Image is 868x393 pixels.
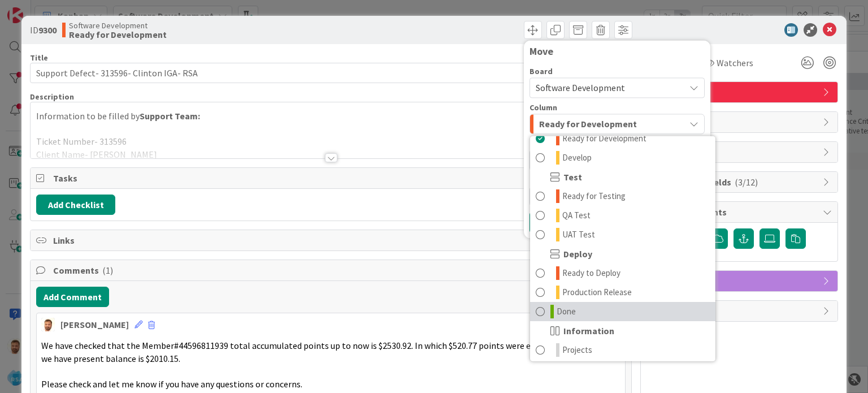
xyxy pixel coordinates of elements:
[41,318,55,331] img: AS
[69,30,167,39] b: Ready for Development
[562,228,595,241] span: UAT Test
[30,63,631,83] input: type card name here...
[530,148,715,167] a: Develop
[562,209,591,222] span: QA Test
[530,114,705,134] button: Ready for Development
[672,304,817,318] span: Metrics
[563,170,582,184] span: Test
[530,360,715,379] a: Notes
[562,286,632,299] span: Production Release
[530,264,715,283] a: Ready to Deploy
[530,187,715,206] a: Ready for Testing
[36,287,109,307] button: Add Comment
[717,56,753,70] span: Watchers
[530,103,557,111] span: Column
[562,132,646,145] span: Ready for Development
[53,234,610,247] span: Links
[53,171,610,185] span: Tasks
[672,115,817,129] span: Dates
[36,110,625,123] p: Information to be filled by
[563,324,614,338] span: Information
[102,265,113,276] span: ( 1 )
[530,225,715,244] a: UAT Test
[672,145,817,159] span: Block
[562,189,626,203] span: Ready for Testing
[530,206,715,225] a: QA Test
[536,82,625,93] span: Software Development
[530,340,715,360] a: Projects
[672,175,817,189] span: Custom Fields
[53,264,610,277] span: Comments
[672,85,817,99] span: Defects
[36,195,115,215] button: Add Checklist
[140,110,200,122] strong: Support Team:
[30,53,48,63] label: Title
[557,305,576,318] span: Done
[562,151,592,165] span: Develop
[30,23,57,37] span: ID
[563,247,592,261] span: Deploy
[60,318,129,331] div: [PERSON_NAME]
[41,340,617,364] span: We have checked that the Member#44596811939 total accumulated points up to now is $2530.92. In wh...
[530,46,705,57] div: Move
[562,266,620,280] span: Ready to Deploy
[530,67,553,75] span: Board
[672,205,817,219] span: Attachments
[38,24,57,36] b: 9300
[530,283,715,302] a: Production Release
[530,136,716,362] div: Ready for Development
[69,21,167,30] span: Software Development
[672,274,817,288] span: Mirrors
[530,302,715,321] a: Done
[530,129,715,148] a: Ready for Development
[539,116,637,131] span: Ready for Development
[735,176,758,188] span: ( 3/12 )
[562,343,592,357] span: Projects
[41,378,302,390] span: Please check and let me know if you have any questions or concerns.
[30,92,74,102] span: Description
